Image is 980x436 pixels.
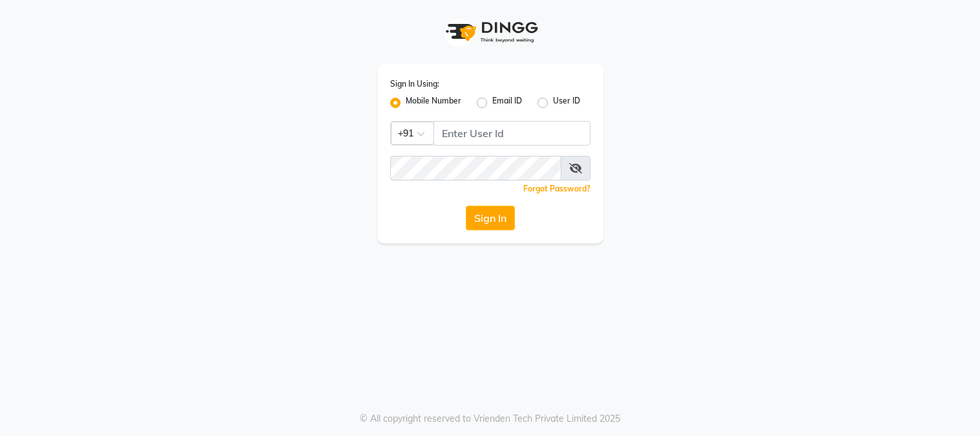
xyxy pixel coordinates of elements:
label: Sign In Using: [390,78,439,90]
button: Sign In [466,206,515,230]
input: Username [433,121,590,146]
label: Email ID [492,95,522,111]
input: Username [390,156,561,180]
img: logo1.svg [439,13,542,51]
a: Forgot Password? [523,184,590,193]
label: Mobile Number [406,95,461,111]
label: User ID [553,95,580,111]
